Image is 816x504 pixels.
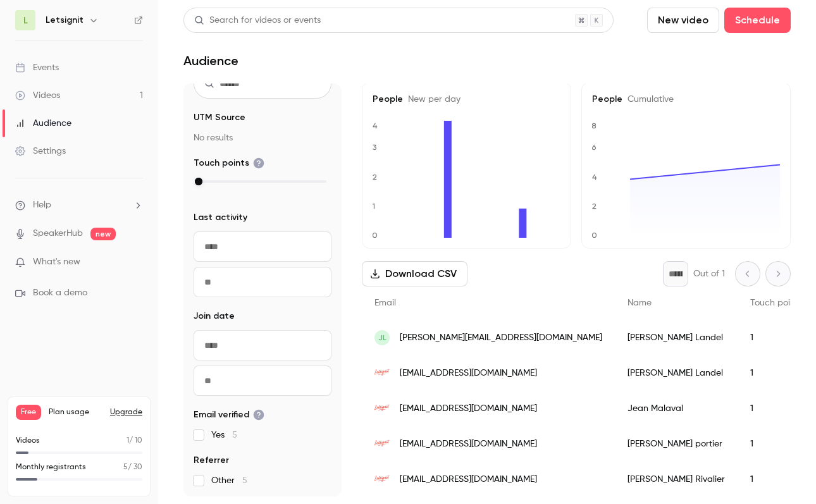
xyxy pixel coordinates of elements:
[194,111,245,124] span: UTM Source
[46,14,83,27] h6: Letsignit
[378,332,386,343] span: JL
[90,228,116,240] span: new
[615,355,738,391] div: [PERSON_NAME] Landel
[123,462,142,473] p: / 30
[15,117,71,130] div: Audience
[372,231,378,240] text: 0
[738,426,815,462] div: 1
[647,8,719,33] button: New video
[374,472,390,487] img: letsignit.com
[400,473,537,486] span: [EMAIL_ADDRESS][DOMAIN_NAME]
[15,61,59,74] div: Events
[362,261,467,286] button: Download CSV
[16,435,40,446] p: Videos
[622,95,674,104] span: Cumulative
[49,407,102,417] span: Plan usage
[400,438,537,451] span: [EMAIL_ADDRESS][DOMAIN_NAME]
[400,331,602,345] span: [PERSON_NAME][EMAIL_ADDRESS][DOMAIN_NAME]
[242,476,247,485] span: 5
[16,462,86,473] p: Monthly registrants
[374,298,396,307] span: Email
[123,464,128,471] span: 5
[195,178,202,185] div: max
[33,199,51,212] span: Help
[183,53,238,68] h1: Audience
[23,14,28,27] span: L
[592,202,597,211] text: 2
[400,367,537,380] span: [EMAIL_ADDRESS][DOMAIN_NAME]
[194,157,264,169] span: Touch points
[15,145,66,157] div: Settings
[615,462,738,497] div: [PERSON_NAME] Rivalier
[738,462,815,497] div: 1
[738,320,815,355] div: 1
[693,267,725,280] p: Out of 1
[373,93,560,106] h5: People
[110,407,142,417] button: Upgrade
[194,409,264,421] span: Email verified
[592,93,780,106] h5: People
[373,121,378,130] text: 4
[403,95,461,104] span: New per day
[211,429,237,441] span: Yes
[591,231,597,240] text: 0
[33,286,87,300] span: Book a demo
[374,436,390,452] img: letsignit.com
[373,173,377,181] text: 2
[592,173,597,181] text: 4
[194,132,331,144] p: No results
[724,8,791,33] button: Schedule
[738,391,815,426] div: 1
[33,255,80,269] span: What's new
[738,355,815,391] div: 1
[16,405,41,420] span: Free
[615,391,738,426] div: Jean Malaval
[211,474,247,487] span: Other
[627,298,652,307] span: Name
[750,298,802,307] span: Touch points
[194,310,235,323] span: Join date
[400,402,537,415] span: [EMAIL_ADDRESS][DOMAIN_NAME]
[33,227,83,240] a: SpeakerHub
[194,211,247,224] span: Last activity
[615,426,738,462] div: [PERSON_NAME] portier
[374,401,390,416] img: letsignit.com
[127,437,129,445] span: 1
[232,431,237,439] span: 5
[194,14,321,27] div: Search for videos or events
[127,435,142,446] p: / 10
[15,89,60,102] div: Videos
[374,366,390,381] img: letsignit.com
[372,202,375,211] text: 1
[591,121,597,130] text: 8
[194,454,229,467] span: Referrer
[591,143,597,152] text: 6
[373,143,377,152] text: 3
[615,320,738,355] div: [PERSON_NAME] Landel
[15,199,143,212] li: help-dropdown-opener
